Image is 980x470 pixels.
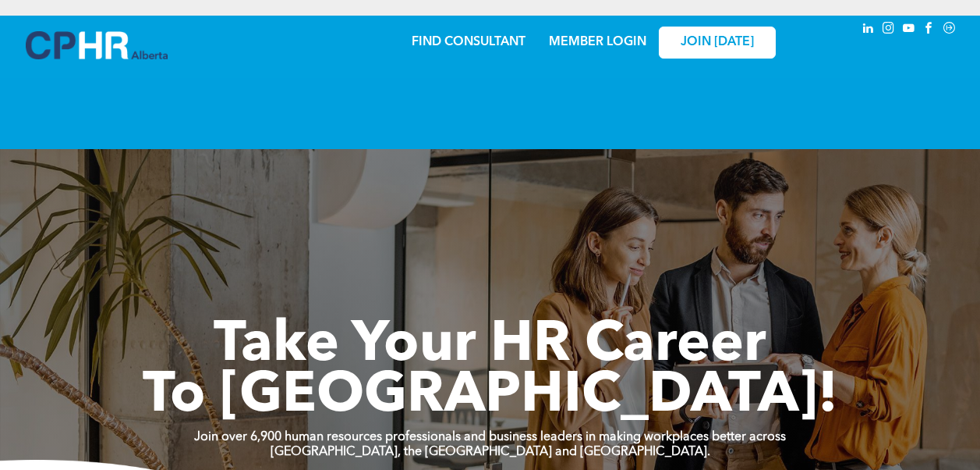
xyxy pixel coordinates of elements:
strong: Join over 6,900 human resources professionals and business leaders in making workplaces better ac... [194,431,786,443]
a: Social network [941,20,958,41]
a: JOIN [DATE] [659,27,776,59]
a: FIND CONSULTANT [412,36,525,48]
a: instagram [880,20,897,41]
a: MEMBER LOGIN [549,36,646,48]
a: youtube [900,20,918,41]
strong: [GEOGRAPHIC_DATA], the [GEOGRAPHIC_DATA] and [GEOGRAPHIC_DATA]. [271,446,710,458]
span: Take Your HR Career [214,318,766,374]
a: facebook [921,20,938,41]
img: A blue and white logo for cp alberta [26,31,168,59]
a: linkedin [860,20,877,41]
span: JOIN [DATE] [681,35,754,50]
span: To [GEOGRAPHIC_DATA]! [143,369,838,425]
